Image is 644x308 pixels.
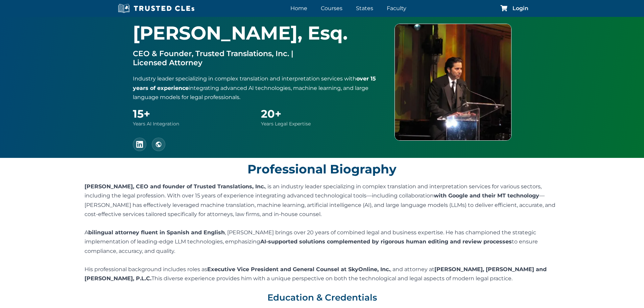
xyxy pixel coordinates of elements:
[133,58,381,67] p: Licensed Attorney
[133,121,253,127] div: Years AI Integration
[133,49,381,58] p: CEO & Founder, Trusted Translations, Inc. |
[133,109,253,119] div: 15+
[385,3,408,13] a: Faculty
[85,265,559,283] p: His professional background includes roles as , and attorney at This diverse experience provides ...
[319,3,344,13] a: Courses
[85,183,265,190] strong: [PERSON_NAME], CEO and founder of Trusted Translations, Inc.
[152,138,165,151] a: Trusted Translations Website
[512,6,528,11] a: Login
[85,228,559,256] p: A , [PERSON_NAME] brings over 20 years of combined legal and business expertise. He has champione...
[88,229,225,236] b: bilingual attorney fluent in Spanish and English
[3,163,641,175] h3: Professional Biography
[133,24,381,42] h1: [PERSON_NAME], Esq.
[261,121,381,127] div: Years Legal Expertise
[260,238,512,245] b: AI-supported solutions complemented by rigorous human editing and review processes
[354,3,375,13] a: States
[395,24,511,141] img: RichardEstevez
[133,74,381,102] p: Industry leader specializing in complex translation and interpretation services with integrating ...
[116,3,197,14] img: Trusted CLEs
[207,266,390,273] b: Executive Vice President and General Counsel at SkyOnline, Inc.
[434,192,539,199] b: with Google and their MT technology
[133,75,376,91] strong: over 15 years of experience
[85,182,559,219] p: , is an industry leader specializing in complex translation and interpretation services for vario...
[261,109,381,119] div: 20+
[289,3,309,13] a: Home
[133,138,146,151] a: Richard Estevez LinkedIn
